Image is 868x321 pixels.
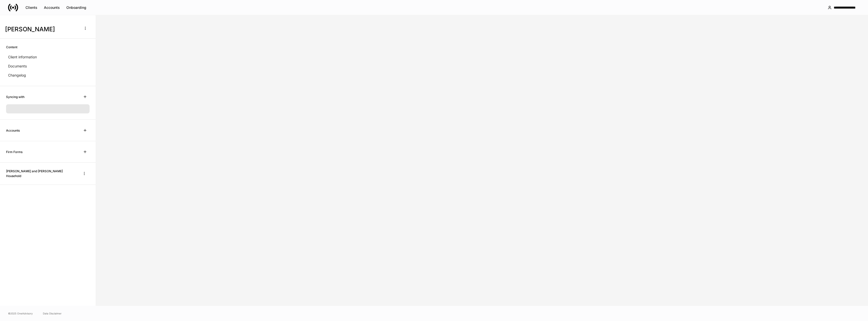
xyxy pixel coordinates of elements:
div: Accounts [44,6,60,9]
a: Data Disclaimer [43,311,62,315]
button: Clients [22,4,41,12]
h6: Content [6,45,17,50]
a: Changelog [6,71,90,80]
button: Onboarding [63,4,90,12]
div: Onboarding [66,6,86,9]
h3: [PERSON_NAME] [5,25,78,33]
a: Documents [6,62,90,71]
h6: Firm Forms [6,150,22,154]
div: Clients [25,6,37,9]
p: Changelog [8,73,26,78]
a: Client information [6,53,90,62]
h6: [PERSON_NAME] and [PERSON_NAME] Household [6,169,75,178]
h6: Accounts [6,128,20,133]
p: Client information [8,55,37,60]
span: © 2025 OneAdvisory [8,311,33,315]
button: Accounts [41,4,63,12]
p: Documents [8,64,27,69]
h6: Syncing with [6,94,24,99]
